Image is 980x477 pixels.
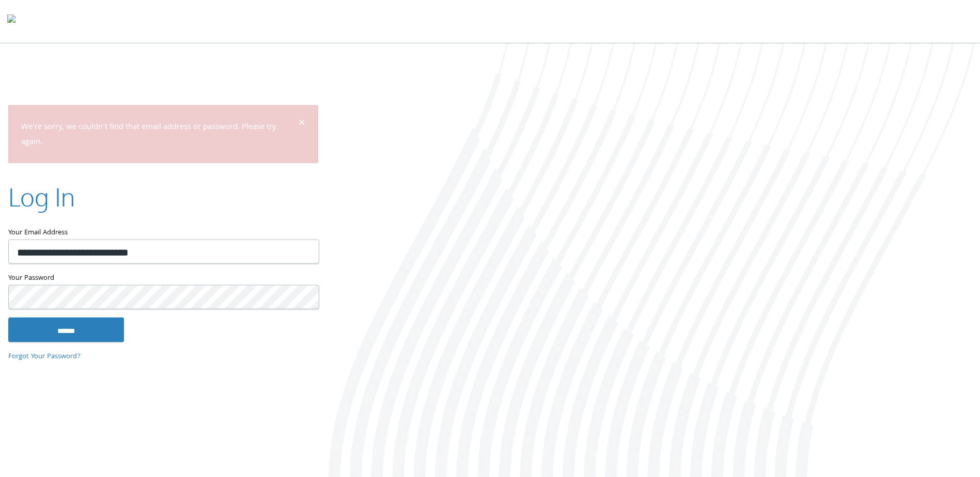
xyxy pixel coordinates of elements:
span: × [299,114,305,134]
a: Forgot Your Password? [8,351,81,362]
label: Your Password [8,272,318,284]
h2: Log In [8,179,75,214]
p: We're sorry, we couldn't find that email address or password. Please try again. [21,120,297,150]
img: todyl-logo-dark.svg [7,11,15,31]
button: Dismiss alert [299,118,305,131]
